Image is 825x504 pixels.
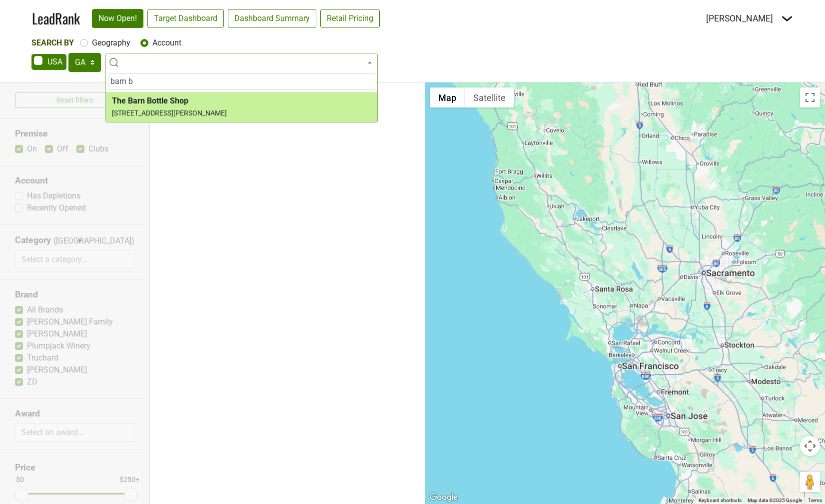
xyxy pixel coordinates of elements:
button: Toggle fullscreen view [800,87,820,107]
b: The Barn Bottle Shop [112,96,188,105]
button: Map camera controls [800,436,820,456]
button: Drag Pegman onto the map to open Street View [800,472,820,492]
a: Open this area in Google Maps (opens a new window) [427,491,460,504]
button: Show satellite imagery [465,87,514,107]
span: Map data ©2025 Google [748,497,802,503]
a: Terms (opens in new tab) [808,497,822,503]
a: Retail Pricing [320,9,380,28]
img: Dropdown Menu [781,12,793,24]
button: Show street map [430,87,465,107]
small: [STREET_ADDRESS][PERSON_NAME] [112,109,227,117]
label: Account [152,37,181,49]
button: Keyboard shortcuts [699,497,742,504]
a: Now Open! [92,9,143,28]
a: Target Dashboard [147,9,224,28]
div: [PERSON_NAME] [706,12,773,25]
label: Geography [92,37,130,49]
a: Dashboard Summary [228,9,316,28]
span: Search By [31,38,74,47]
img: Google [427,491,460,504]
a: LeadRank [32,8,80,29]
